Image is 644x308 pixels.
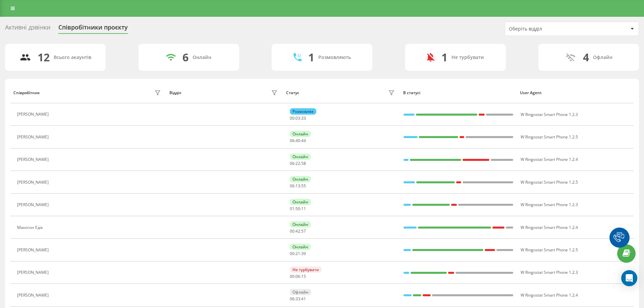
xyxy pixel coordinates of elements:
div: Офлайн [290,289,311,295]
div: [PERSON_NAME] [17,270,50,275]
span: W Ringostat Smart Phone 1.2.5 [521,134,578,140]
div: [PERSON_NAME] [17,248,50,252]
span: 44 [301,138,306,143]
div: Офлайн [593,55,612,60]
span: 00 [290,228,294,234]
span: 15 [301,273,306,279]
div: Статус [286,90,299,95]
span: 13 [296,183,300,189]
div: 4 [583,51,589,64]
div: : : [290,297,306,301]
div: [PERSON_NAME] [17,135,50,139]
div: [PERSON_NAME] [17,180,50,185]
span: 58 [301,161,306,166]
span: 33 [301,115,306,121]
div: Онлайн [290,199,311,205]
div: Онлайн [193,55,211,60]
span: 01 [290,206,294,211]
span: 06 [290,296,294,302]
div: [PERSON_NAME] [17,112,50,117]
div: Open Intercom Messenger [621,270,637,286]
div: 12 [38,51,50,64]
div: : : [290,206,306,211]
div: 1 [308,51,314,64]
div: Не турбувати [290,266,322,273]
div: Активні дзвінки [5,24,50,34]
span: 57 [301,228,306,234]
div: 6 [182,51,189,64]
div: Онлайн [290,153,311,160]
span: 21 [296,251,300,256]
div: : : [290,161,306,166]
div: : : [290,184,306,188]
div: Відділ [169,90,181,95]
div: Всього акаунтів [54,55,91,60]
span: 42 [296,228,300,234]
span: W Ringostat Smart Phone 1.2.5 [521,247,578,253]
div: Онлайн [290,131,311,137]
div: : : [290,251,306,256]
div: : : [290,229,306,234]
div: Онлайн [290,176,311,182]
div: [PERSON_NAME] [17,157,50,162]
div: Не турбувати [451,55,484,60]
span: W Ringostat Smart Phone 1.2.3 [521,269,578,275]
div: Співробітники проєкту [58,24,128,34]
div: Співробітник [13,90,40,95]
span: 03 [296,115,300,121]
div: Оберіть відділ [509,26,589,32]
span: 06 [290,138,294,143]
span: 33 [296,296,300,302]
div: Макогон Едік [17,225,45,230]
span: 00 [290,251,294,256]
div: Онлайн [290,244,311,250]
div: Розмовляють [318,55,351,60]
span: 00 [290,115,294,121]
span: 06 [290,183,294,189]
span: W Ringostat Smart Phone 1.2.4 [521,292,578,298]
div: В статусі [403,90,514,95]
div: 1 [441,51,447,64]
div: [PERSON_NAME] [17,202,50,207]
span: W Ringostat Smart Phone 1.2.3 [521,112,578,117]
span: W Ringostat Smart Phone 1.2.5 [521,179,578,185]
span: 06 [290,161,294,166]
span: 50 [296,206,300,211]
span: 55 [301,183,306,189]
span: W Ringostat Smart Phone 1.2.4 [521,157,578,162]
span: W Ringostat Smart Phone 1.2.4 [521,225,578,230]
span: W Ringostat Smart Phone 1.2.3 [521,202,578,207]
span: 40 [296,138,300,143]
span: 39 [301,251,306,256]
span: 41 [301,296,306,302]
div: : : [290,138,306,143]
div: : : [290,274,306,279]
span: 00 [290,273,294,279]
div: Онлайн [290,221,311,228]
div: [PERSON_NAME] [17,293,50,298]
div: User Agent [520,90,631,95]
span: 06 [296,273,300,279]
div: Розмовляє [290,108,316,115]
span: 11 [301,206,306,211]
div: : : [290,116,306,121]
span: 22 [296,161,300,166]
